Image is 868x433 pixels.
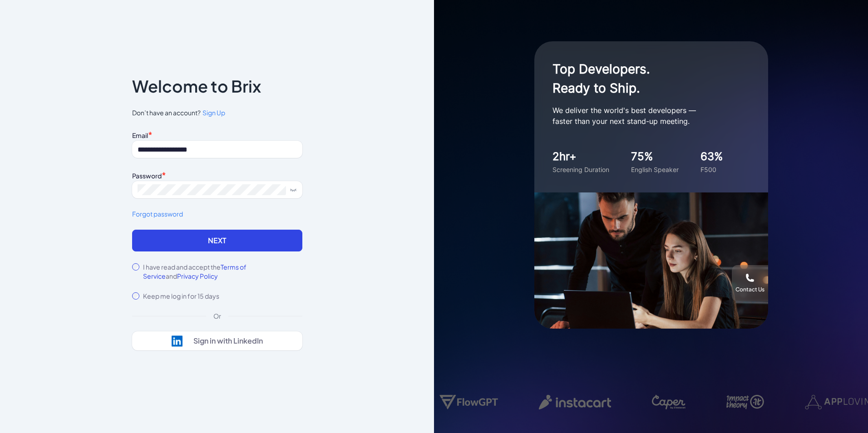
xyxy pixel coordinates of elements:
[177,272,218,280] span: Privacy Policy
[202,108,225,117] span: Sign Up
[552,105,734,127] p: We deliver the world's best developers — faster than your next stand-up meeting.
[206,311,228,320] div: Or
[193,336,263,345] div: Sign in with LinkedIn
[631,165,679,174] div: English Speaker
[143,262,302,280] label: I have read and accept the and
[132,108,302,118] span: Don’t have an account?
[132,209,302,219] a: Forgot password
[132,79,261,93] p: Welcome to Brix
[132,172,162,180] label: Password
[631,148,679,165] div: 75%
[552,59,734,98] h1: Top Developers. Ready to Ship.
[552,165,609,174] div: Screening Duration
[132,131,148,139] label: Email
[132,331,302,350] button: Sign in with LinkedIn
[732,265,768,301] button: Contact Us
[132,230,302,251] button: Next
[552,148,609,165] div: 2hr+
[735,286,764,293] div: Contact Us
[143,291,219,300] label: Keep me log in for 15 days
[700,165,723,174] div: F500
[201,108,225,118] a: Sign Up
[700,148,723,165] div: 63%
